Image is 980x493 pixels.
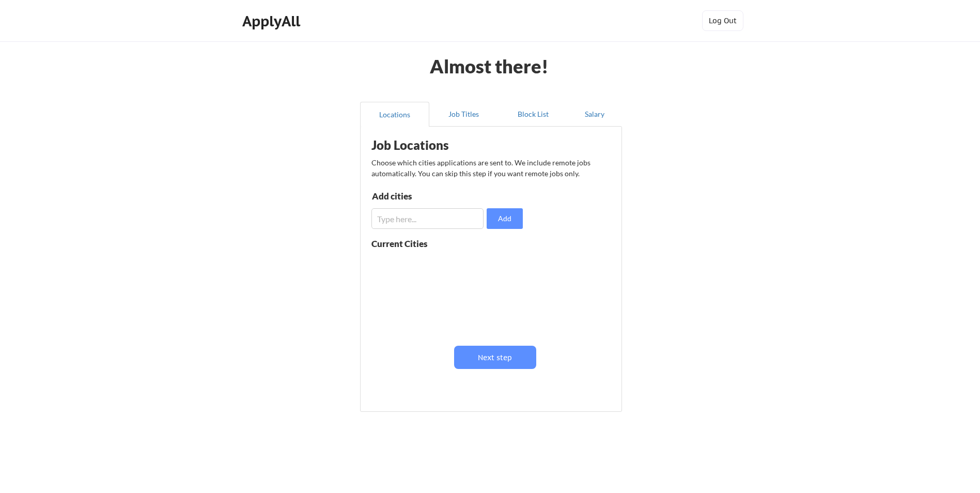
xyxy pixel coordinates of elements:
div: Current Cities [371,239,450,248]
button: Salary [568,102,622,127]
button: Add [487,208,523,229]
div: Almost there! [417,57,562,75]
button: Block List [499,102,568,127]
button: Job Titles [429,102,499,127]
button: Next step [454,346,536,369]
input: Type here... [371,208,484,229]
button: Log Out [702,10,743,31]
div: ApplyAll [242,12,303,30]
button: Locations [360,102,429,127]
div: Job Locations [371,139,502,151]
div: Choose which cities applications are sent to. We include remote jobs automatically. You can skip ... [371,157,609,179]
div: Add cities [372,192,479,201]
